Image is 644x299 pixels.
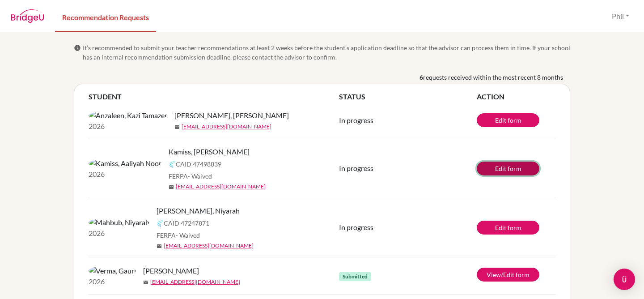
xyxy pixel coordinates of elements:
th: STUDENT [89,91,339,102]
th: STATUS [339,91,477,102]
img: Kamiss, Aaliyah Noor [89,158,161,169]
div: Open Intercom Messenger [614,269,635,290]
span: FERPA [157,231,200,240]
span: In progress [339,164,373,172]
img: Common App logo [169,161,176,168]
a: Edit form [477,162,539,175]
a: Edit form [477,113,539,127]
span: - Waived [176,231,200,239]
span: Kamiss, [PERSON_NAME] [169,146,250,157]
p: 2026 [89,121,167,132]
span: FERPA [169,171,212,181]
span: It’s recommended to submit your teacher recommendations at least 2 weeks before the student’s app... [83,43,570,62]
a: Recommendation Requests [55,1,156,32]
a: [EMAIL_ADDRESS][DOMAIN_NAME] [182,123,271,131]
span: [PERSON_NAME], [PERSON_NAME] [174,110,289,121]
span: requests received within the most recent 8 months [423,73,563,82]
p: 2026 [89,169,161,179]
img: Anzaleen, Kazi Tamazer [89,110,167,121]
a: Edit form [477,221,539,235]
img: BridgeU logo [11,9,44,23]
th: ACTION [477,91,555,102]
span: CAID 47247871 [164,218,209,228]
span: [PERSON_NAME] [143,265,199,276]
span: CAID 47498839 [176,159,221,169]
p: 2026 [89,228,149,239]
span: mail [143,280,148,285]
span: [PERSON_NAME], Niyarah [157,205,240,216]
span: mail [157,243,162,249]
span: In progress [339,223,373,231]
a: [EMAIL_ADDRESS][DOMAIN_NAME] [150,278,240,286]
img: Common App logo [157,220,164,227]
span: - Waived [188,172,212,180]
span: mail [174,124,180,130]
a: [EMAIL_ADDRESS][DOMAIN_NAME] [164,242,254,250]
span: Submitted [339,272,371,281]
a: View/Edit form [477,268,539,282]
span: In progress [339,116,373,124]
img: Mahbub, Niyarah [89,217,149,228]
a: [EMAIL_ADDRESS][DOMAIN_NAME] [176,183,266,191]
b: 6 [419,73,423,82]
img: Verma, Gauri [89,265,136,276]
button: Phil [608,8,633,25]
span: info [74,44,81,51]
p: 2026 [89,276,136,287]
span: mail [169,184,174,190]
